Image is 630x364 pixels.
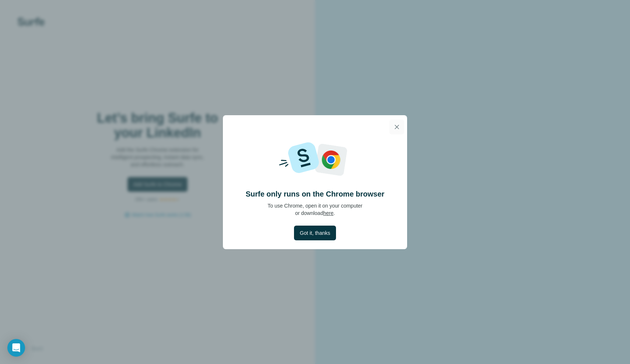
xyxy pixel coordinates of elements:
[323,210,333,216] a: here
[7,339,25,357] div: Open Intercom Messenger
[294,226,336,240] button: Got it, thanks
[300,229,330,237] span: Got it, thanks
[267,202,363,217] p: To use Chrome, open it on your computer or download .
[246,189,385,199] h4: Surfe only runs on the Chrome browser
[268,139,362,180] img: Surfe and Google logos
